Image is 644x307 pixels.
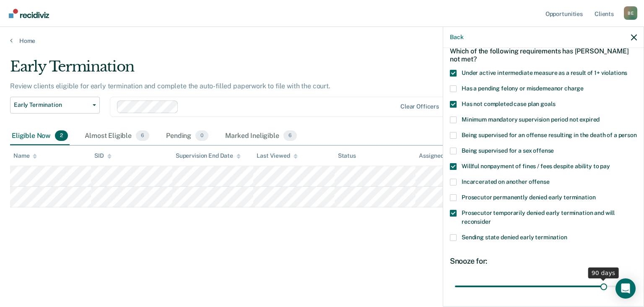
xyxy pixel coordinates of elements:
[14,101,89,109] span: Early Termination
[462,234,567,241] span: Sending state denied early termination
[9,9,49,18] img: Recidiviz
[624,6,637,20] button: Profile dropdown button
[83,127,151,146] div: Almost Eligible
[462,178,550,185] span: Incarcerated on another offense
[462,101,555,107] span: Has not completed case plan goals
[10,82,330,90] p: Review clients eligible for early termination and complete the auto-filled paperwork to file with...
[195,130,208,141] span: 0
[615,278,636,299] div: Open Intercom Messenger
[338,152,356,159] div: Status
[462,163,610,169] span: Willful nonpayment of fines / fees despite ability to pay
[462,132,637,138] span: Being supervised for an offense resulting in the death of a person
[450,34,463,41] button: Back
[10,127,70,146] div: Eligible Now
[400,103,439,110] div: Clear officers
[55,130,68,141] span: 2
[164,127,210,146] div: Pending
[450,257,637,266] div: Snooze for:
[462,147,554,154] span: Being supervised for a sex offense
[462,69,627,76] span: Under active intermediate measure as a result of 1+ violations
[223,127,299,146] div: Marked Ineligible
[176,152,241,159] div: Supervision End Date
[462,209,615,225] span: Prosecutor temporarily denied early termination and will reconsider
[257,152,297,159] div: Last Viewed
[462,116,600,123] span: Minimum mandatory supervision period not expired
[13,152,37,159] div: Name
[283,130,297,141] span: 6
[136,130,149,141] span: 6
[588,267,619,278] div: 90 days
[94,152,112,159] div: SID
[10,37,634,45] a: Home
[462,85,584,92] span: Has a pending felony or misdemeanor charge
[450,40,637,70] div: Which of the following requirements has [PERSON_NAME] not met?
[10,58,493,82] div: Early Termination
[419,152,458,159] div: Assigned to
[462,194,595,201] span: Prosecutor permanently denied early termination
[624,6,637,20] div: B E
